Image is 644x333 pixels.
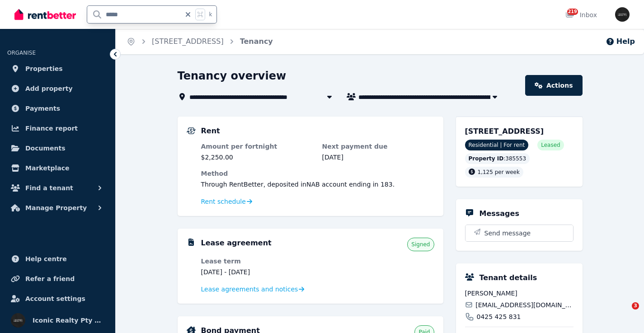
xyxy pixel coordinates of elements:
[322,153,434,162] dd: [DATE]
[525,75,582,96] a: Actions
[33,315,104,326] span: Iconic Realty Pty Ltd
[615,7,630,22] img: Iconic Realty Pty Ltd
[187,127,196,134] img: Rental Payments
[7,159,108,177] a: Marketplace
[478,169,520,175] span: 1,125 per week
[632,302,639,310] span: 3
[201,153,313,162] dd: $2,250.00
[116,29,284,54] nav: Breadcrumb
[541,141,560,149] span: Leased
[465,127,544,136] span: [STREET_ADDRESS]
[178,69,287,83] h1: Tenancy overview
[25,83,73,94] span: Add property
[613,302,635,324] iframe: Intercom live chat
[479,208,519,219] h5: Messages
[11,313,25,328] img: Iconic Realty Pty Ltd
[465,225,573,241] button: Send message
[469,155,504,162] span: Property ID
[25,123,78,134] span: Finance report
[201,197,253,206] a: Rent schedule
[14,8,76,21] img: RentBetter
[606,36,635,47] button: Help
[479,272,537,283] h5: Tenant details
[7,50,36,56] span: ORGANISE
[411,241,430,248] span: Signed
[7,119,108,137] a: Finance report
[201,238,272,249] h5: Lease agreement
[484,229,531,238] span: Send message
[7,179,108,197] button: Find a tenant
[465,289,573,298] span: [PERSON_NAME]
[465,140,529,150] span: Residential | For rent
[240,37,273,46] a: Tenancy
[201,142,313,151] dt: Amount per fortnight
[201,197,246,206] span: Rent schedule
[7,270,108,288] a: Refer a friend
[7,139,108,157] a: Documents
[201,181,395,188] span: Through RentBetter , deposited in NAB account ending in 183 .
[25,183,73,193] span: Find a tenant
[7,290,108,308] a: Account settings
[25,293,85,304] span: Account settings
[201,285,305,294] a: Lease agreements and notices
[152,37,224,46] a: [STREET_ADDRESS]
[201,169,434,178] dt: Method
[25,253,67,264] span: Help centre
[7,60,108,78] a: Properties
[25,63,63,74] span: Properties
[565,10,597,19] div: Inbox
[201,285,298,294] span: Lease agreements and notices
[25,202,87,213] span: Manage Property
[7,99,108,117] a: Payments
[201,126,220,136] h5: Rent
[567,9,578,15] span: 219
[477,312,521,321] span: 0425 425 831
[475,300,573,310] span: [EMAIL_ADDRESS][DOMAIN_NAME]
[25,163,69,174] span: Marketplace
[322,142,434,151] dt: Next payment due
[25,103,60,114] span: Payments
[465,153,530,164] div: : 385553
[25,143,66,154] span: Documents
[201,267,313,277] dd: [DATE] - [DATE]
[7,199,108,217] button: Manage Property
[201,257,313,266] dt: Lease term
[7,250,108,268] a: Help centre
[25,273,75,284] span: Refer a friend
[209,11,212,18] span: k
[7,80,108,98] a: Add property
